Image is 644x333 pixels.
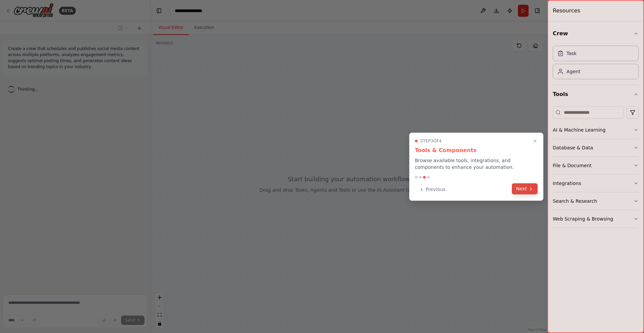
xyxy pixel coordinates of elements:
p: Browse available tools, integrations, and components to enhance your automation. [415,157,538,171]
span: Step 3 of 4 [420,138,442,144]
h3: Tools & Components [415,146,538,154]
button: Next [512,183,538,194]
button: Previous [415,184,449,195]
button: Hide left sidebar [154,6,164,15]
button: Close walkthrough [531,137,539,145]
